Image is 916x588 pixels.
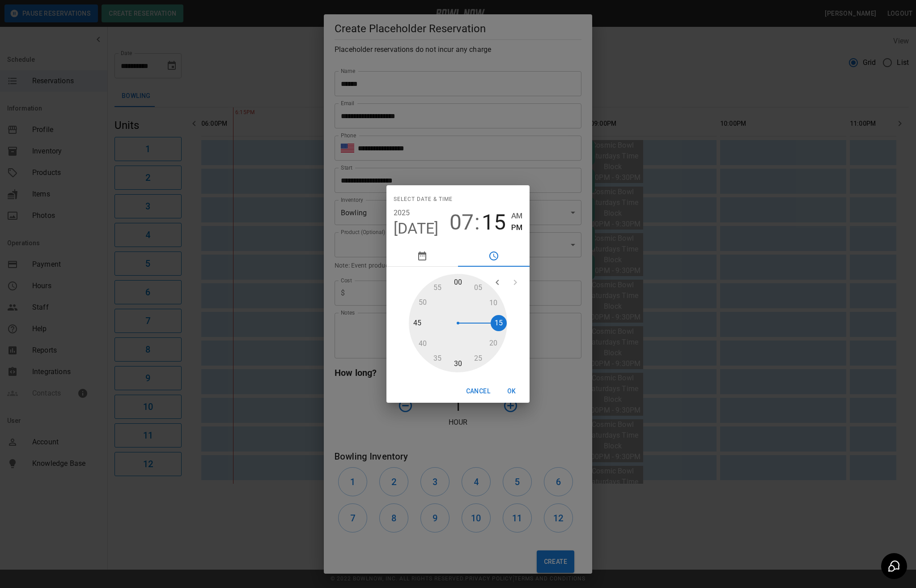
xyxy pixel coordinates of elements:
[450,210,474,235] button: 07
[497,383,526,400] button: OK
[511,210,522,222] button: AM
[488,273,506,291] button: open previous view
[475,210,480,235] span: :
[394,207,410,219] button: 2025
[462,383,494,400] button: Cancel
[394,219,439,238] button: [DATE]
[511,222,522,234] button: PM
[458,245,530,267] button: pick time
[482,210,506,235] button: 15
[394,192,453,207] span: Select date & time
[386,245,458,267] button: pick date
